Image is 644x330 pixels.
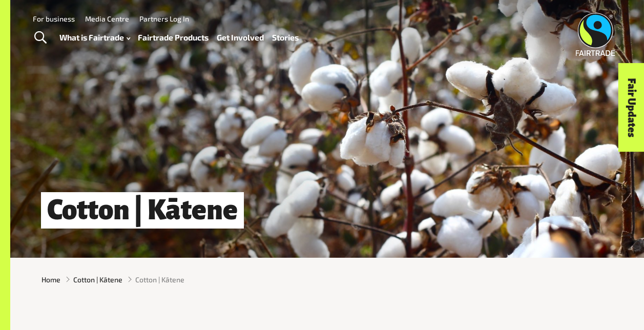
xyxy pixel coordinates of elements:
[272,30,299,45] a: Stories
[138,30,209,45] a: Fairtrade Products
[139,14,189,23] a: Partners Log In
[73,274,122,285] a: Cotton | Kātene
[135,274,184,285] span: Cotton | Kātene
[217,30,264,45] a: Get Involved
[59,30,130,45] a: What is Fairtrade
[28,25,53,51] a: Toggle Search
[41,274,60,285] a: Home
[85,14,129,23] a: Media Centre
[576,13,615,56] img: Fairtrade Australia New Zealand logo
[33,14,75,23] a: For business
[41,192,244,229] h1: Cotton | Kātene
